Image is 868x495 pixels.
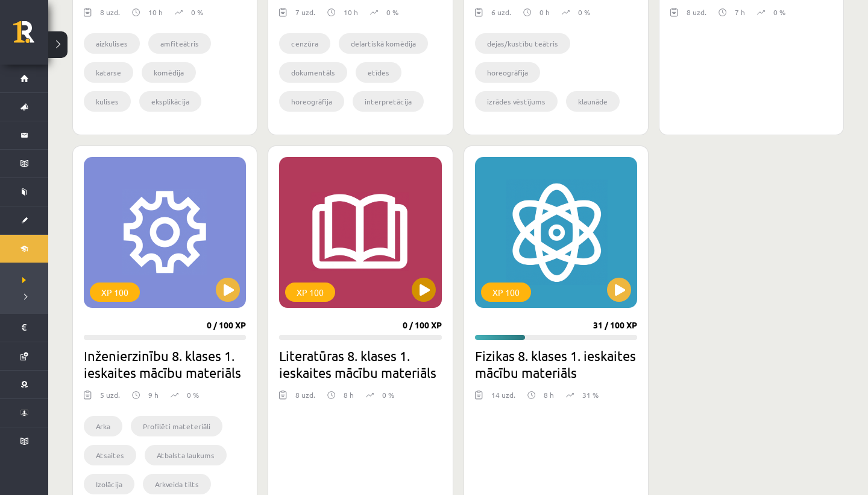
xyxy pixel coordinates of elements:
h2: Literatūras 8. klases 1. ieskaites mācību materiāls [279,347,441,381]
p: 0 % [773,7,785,18]
li: aizkulises [84,33,140,54]
p: 0 % [187,389,199,400]
li: komēdija [142,62,196,83]
div: 8 uzd. [100,7,120,25]
h2: Fizikas 8. klases 1. ieskaites mācību materiāls [475,347,637,381]
li: amfiteātris [148,33,211,54]
a: Rīgas 1. Tālmācības vidusskola [13,21,48,51]
li: delartiskā komēdija [339,33,428,54]
li: horeogrāfija [279,91,344,112]
li: Arka [84,416,122,436]
p: 10 h [148,7,163,18]
div: 5 uzd. [100,389,120,407]
li: izrādes vēstījums [475,91,558,112]
p: 0 % [386,7,398,18]
p: 0 % [382,389,394,400]
p: 7 h [735,7,745,18]
li: kulises [84,91,131,112]
li: Profilēti mateteriāli [131,416,222,436]
li: Atsaites [84,445,136,465]
p: 31 % [582,389,599,400]
div: 6 uzd. [491,7,511,25]
li: Atbalsta laukums [145,445,227,465]
div: 14 uzd. [491,389,515,407]
li: cenzūra [279,33,330,54]
p: 0 % [191,7,203,18]
div: 8 uzd. [687,7,706,25]
li: horeogrāfija [475,62,540,83]
li: Arkveida tilts [143,474,211,494]
li: klaunāde [566,91,620,112]
div: XP 100 [481,283,531,302]
li: eksplikācija [139,91,201,112]
p: 0 h [539,7,550,18]
li: katarse [84,62,133,83]
p: 9 h [148,389,159,400]
h2: Inženierzinību 8. klases 1. ieskaites mācību materiāls [84,347,246,381]
p: 10 h [344,7,358,18]
p: 0 % [578,7,590,18]
div: 7 uzd. [295,7,315,25]
li: dejas/kustību teātris [475,33,570,54]
li: Izolācija [84,474,134,494]
div: 8 uzd. [295,389,315,407]
div: XP 100 [285,283,335,302]
li: etīdes [356,62,401,83]
div: XP 100 [90,283,140,302]
li: dokumentāls [279,62,347,83]
li: interpretācija [353,91,424,112]
p: 8 h [544,389,554,400]
p: 8 h [344,389,354,400]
